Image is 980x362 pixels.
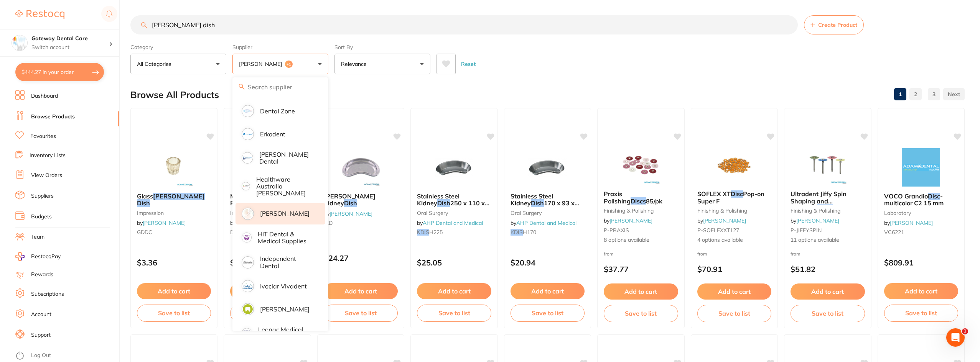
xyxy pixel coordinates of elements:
button: Save to list [137,305,211,321]
span: Create Product [818,22,857,28]
a: Suppliers [31,192,54,200]
button: Save to list [324,305,398,321]
img: Hanson Kidney Dish [336,148,386,187]
span: by [511,219,576,226]
span: by [697,217,746,224]
button: Add to cart [884,283,958,299]
p: Ivoclar Vivadent [260,283,307,290]
a: AHP Dental and Medical [423,219,483,226]
span: by [137,219,186,226]
button: Save to list [230,305,304,321]
label: Sort By [334,44,430,51]
a: [PERSON_NAME] [703,217,746,224]
span: P-PRAXIS [604,227,629,234]
a: Browse Products [31,113,75,121]
span: Pop-on Super F [697,190,764,205]
p: $20.94 [511,258,585,267]
button: Save to list [417,305,491,321]
button: [PERSON_NAME]+1 [232,54,328,74]
span: Ultradent Jiffy Spin Shaping and Finishing [791,190,847,212]
b: Stainless Steel Kidney Dish 250 x 110 x 45MM [417,193,491,207]
img: SOFLEX XT Disc Pop-on Super F [709,146,759,184]
a: 2 [909,87,922,102]
img: Restocq Logo [15,10,64,19]
p: Switch account [31,44,109,51]
small: impression [230,210,304,216]
p: $13.18 [230,258,304,267]
p: Leepac Medical and Dental [258,326,315,340]
img: Stainless Steel Kidney Dish 250 x 110 x 45MM [429,148,479,187]
span: H170 [523,229,536,236]
a: 3 [928,87,940,102]
h2: Browse All Products [130,90,219,100]
span: Stainless Steel Kidney [417,192,460,207]
a: AHP Dental and Medical [516,219,576,226]
b: SOFLEX XT Disc Pop-on Super F [697,190,771,205]
button: Relevance [334,54,430,74]
span: 1 [962,328,968,334]
img: Kulzer [243,304,253,314]
b: VOCO Grandio Disc- multicolor C2 15 mm [884,193,958,207]
em: Dish [344,199,357,207]
a: Team [31,233,44,241]
em: Dish [437,199,450,207]
a: [PERSON_NAME] [890,219,933,226]
p: HIT Dental & Medical Supplies [258,231,315,245]
b: Ultradent Jiffy Spin Shaping and Finishing Disks [791,190,865,205]
small: finishing & polishing [697,208,771,214]
a: [PERSON_NAME] [329,210,372,217]
span: 8 options available [604,236,678,244]
img: Independent Dental [243,257,253,267]
small: finishing & polishing [604,208,678,214]
span: VOCO Grandio [884,192,928,200]
span: DD250 [230,229,247,236]
a: View Orders [31,172,62,179]
span: Multi Purpose Plastic [230,192,270,207]
img: Ivoclar Vivadent [243,281,253,291]
span: P-SOFLEXXT127 [697,227,739,234]
span: H225 [429,229,443,236]
img: Praxis Polishing Discs 85/pk [616,146,666,184]
button: Add to cart [417,283,491,299]
em: Dish [531,199,544,207]
small: oral surgery [511,210,585,216]
img: Stainless Steel Kidney Dish 170 x 93 x 34MM [522,148,572,187]
img: Ultradent Jiffy Spin Shaping and Finishing Disks [803,146,853,184]
p: All Categories [137,60,175,68]
img: Erkodent [243,129,253,139]
button: Save to list [697,305,771,322]
b: Hanson Kidney Dish [324,193,398,207]
button: Save to list [884,305,958,321]
em: Disc [731,190,743,198]
span: +1 [285,61,293,68]
button: Save to list [511,305,585,321]
p: [PERSON_NAME] [239,60,285,68]
a: Inventory Lists [30,152,66,159]
img: Erskine Dental [243,153,252,162]
a: [PERSON_NAME] [609,217,652,224]
img: Glass Dappen Dish [149,148,199,187]
button: Save to list [604,305,678,322]
p: Independent Dental [260,255,315,269]
p: $25.05 [417,258,491,267]
small: laboratory [884,210,958,216]
em: Discs [631,197,646,205]
span: by [417,219,483,226]
a: Budgets [31,213,52,221]
span: P-JIFFYSPIN [791,227,822,234]
button: Add to cart [604,283,678,300]
button: Log Out [15,350,117,362]
a: RestocqPay [15,252,61,261]
a: [PERSON_NAME] [796,217,839,224]
button: Add to cart [324,283,398,299]
p: $70.91 [697,265,771,274]
p: $51.82 [791,265,865,274]
span: - multicolor C2 15 mm [884,192,944,207]
span: 85/pk [646,197,662,205]
img: Gateway Dental Care [12,35,27,51]
img: Dental Zone [243,106,253,116]
b: Glass Dappen Dish [137,193,211,207]
b: Stainless Steel Kidney Dish 170 x 93 x 34MM [511,193,585,207]
span: from [604,251,614,257]
a: [PERSON_NAME] [143,219,186,226]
